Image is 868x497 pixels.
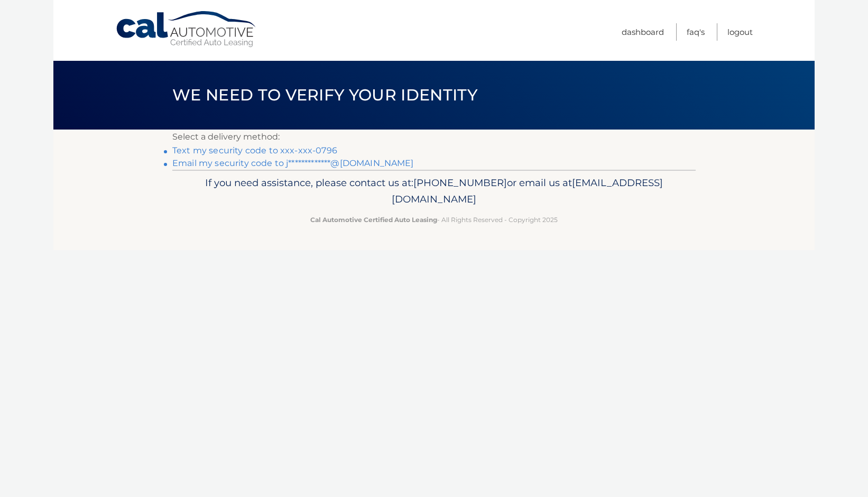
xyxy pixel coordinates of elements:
strong: Cal Automotive Certified Auto Leasing [310,216,437,224]
a: Dashboard [622,23,664,41]
a: Logout [727,23,753,41]
p: If you need assistance, please contact us at: or email us at [179,174,689,208]
p: Select a delivery method: [172,130,696,144]
a: Text my security code to xxx-xxx-0796 [172,145,337,155]
a: FAQ's [687,23,705,41]
p: - All Rights Reserved - Copyright 2025 [179,214,689,225]
span: We need to verify your identity [172,85,477,105]
span: [PHONE_NUMBER] [413,177,507,189]
a: Cal Automotive [115,11,258,48]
